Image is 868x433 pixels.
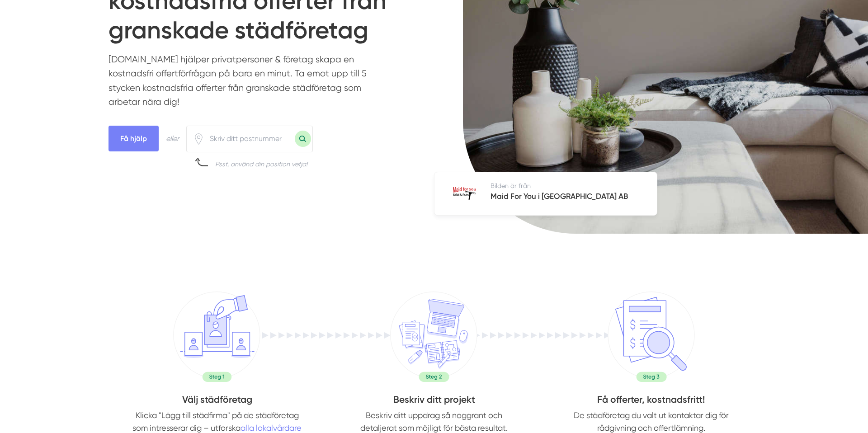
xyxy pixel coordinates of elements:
[491,182,531,189] span: Bilden är från
[295,131,311,147] button: Sök med postnummer
[204,128,295,149] input: Skriv ditt postnummer
[542,393,759,409] h4: Få offerter, kostnadsfritt!
[491,190,628,204] h5: Maid For You i [GEOGRAPHIC_DATA] AB
[108,126,159,151] span: Få hjälp
[108,393,325,409] h4: Välj städföretag
[166,133,179,144] div: eller
[193,133,204,145] svg: Pin / Karta
[325,393,542,409] h4: Beskriv ditt projekt
[453,187,476,200] img: Maid For You i Sverige AB logotyp
[193,133,204,145] span: Klicka för att använda din position.
[108,52,382,114] p: [DOMAIN_NAME] hjälper privatpersoner & företag skapa en kostnadsfri offertförfrågan på bara en mi...
[215,160,307,169] div: Psst, använd din position vetja!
